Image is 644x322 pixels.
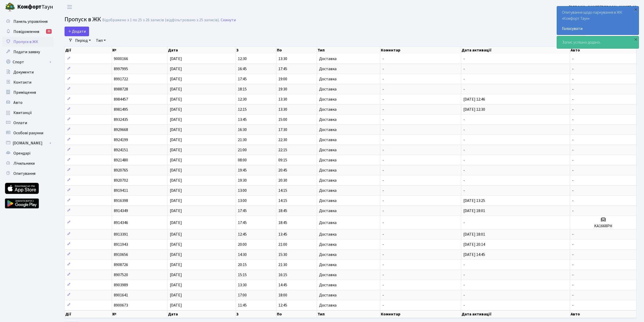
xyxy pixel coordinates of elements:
span: [DATE] 18:01 [463,208,485,214]
span: 18:45 [278,208,287,214]
span: 13:30 [238,282,247,288]
span: 21:00 [238,147,247,153]
span: 09:15 [278,157,287,163]
span: 8900673 [114,302,128,308]
a: Авто [3,98,53,108]
span: Доставка [319,118,337,122]
th: Тип [317,310,380,318]
span: 8981495 [114,107,128,112]
span: Доставка [319,148,337,152]
span: 15:30 [278,252,287,257]
span: [DATE] 12:46 [463,97,485,102]
span: 8924151 [114,147,128,153]
span: Авто [13,100,23,105]
span: 12:30 [238,56,247,62]
span: 08:00 [238,157,247,163]
span: - [572,76,574,82]
span: - [572,188,574,193]
span: - [382,198,384,203]
a: Подати заявку [3,47,53,57]
span: Доставка [319,128,337,132]
span: 8901641 [114,292,128,298]
span: - [463,86,465,92]
th: Дата [168,310,236,318]
span: - [382,167,384,173]
span: [DATE] [170,167,182,173]
span: 8907520 [114,272,128,278]
span: - [382,232,384,237]
span: 16:30 [238,127,247,132]
span: - [572,157,574,163]
span: - [382,188,384,193]
span: - [463,157,465,163]
span: 12:15 [238,107,247,112]
span: Доставка [319,242,337,247]
span: 17:45 [278,66,287,72]
span: 13:30 [278,56,287,62]
span: Доставка [319,168,337,172]
a: Документи [3,67,53,77]
span: - [572,302,574,308]
span: 17:45 [238,208,247,214]
span: - [572,208,574,214]
span: Доставка [319,273,337,277]
span: - [572,147,574,153]
span: [DATE] 12:30 [463,107,485,112]
a: Пропуск в ЖК [3,37,53,47]
th: Дата активації [461,47,570,54]
th: Авто [570,310,636,318]
span: 21:00 [278,242,287,247]
a: Спорт [3,57,53,67]
div: Запис успішно додано. [557,36,639,48]
span: - [572,272,574,278]
span: - [382,137,384,143]
a: [PERSON_NAME] [PERSON_NAME]. Ю. [569,4,638,10]
span: - [463,167,465,173]
span: 8913391 [114,232,128,237]
span: - [572,97,574,102]
span: Доставка [319,209,337,213]
th: З [236,47,277,54]
span: Контакти [13,80,31,85]
span: 17:45 [238,76,247,82]
th: Коментар [380,310,461,318]
span: - [463,282,465,288]
span: [DATE] 13:25 [463,198,485,203]
span: 20:30 [278,178,287,183]
span: - [382,252,384,257]
span: [DATE] [170,282,182,288]
span: 19:45 [238,167,247,173]
span: - [382,117,384,122]
th: № [112,47,168,54]
span: 13:30 [278,97,287,102]
a: Опитування [3,168,53,179]
span: - [382,66,384,72]
span: - [572,178,574,183]
span: Доставка [319,178,337,182]
span: - [463,292,465,298]
th: Тип [317,47,380,54]
span: 17:45 [238,220,247,225]
div: Відображено з 1 по 25 з 26 записів (відфільтровано з 25 записів). [102,18,220,23]
a: Повідомлення21 [3,27,53,37]
span: - [382,86,384,92]
span: - [572,198,574,203]
span: - [382,292,384,298]
span: 8920765 [114,167,128,173]
span: Документи [13,69,34,75]
span: [DATE] [170,117,182,122]
th: Дата активації [461,310,570,318]
span: [DATE] 20:14 [463,242,485,247]
span: - [463,178,465,183]
a: Голосувати [562,26,634,32]
span: [DATE] 18:01 [463,232,485,237]
span: - [572,117,574,122]
th: По [276,310,317,318]
span: 8903989 [114,282,128,288]
span: Доставка [319,67,337,71]
a: Орендарі [3,148,53,158]
span: Панель управління [13,19,48,24]
span: - [382,272,384,278]
span: 16:45 [238,66,247,72]
span: Доставка [319,97,337,101]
